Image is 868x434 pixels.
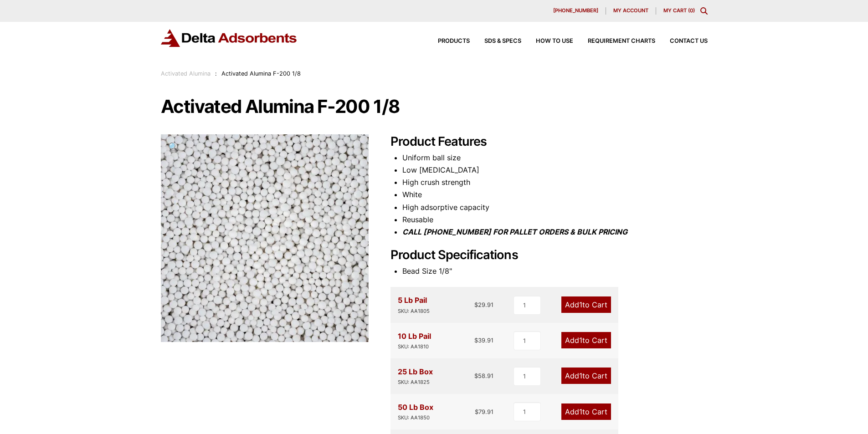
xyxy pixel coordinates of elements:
[573,38,655,44] a: Requirement Charts
[438,38,470,44] span: Products
[536,38,573,44] span: How to Use
[161,134,186,159] a: View full-screen image gallery
[402,152,708,164] li: Uniform ball size
[579,407,582,416] span: 1
[700,7,708,15] div: Toggle Modal Content
[561,296,611,313] a: Add1to Cart
[398,307,430,316] div: SKU: AA1805
[423,38,470,44] a: Products
[613,8,648,13] span: My account
[474,301,493,308] bdi: 29.91
[398,378,433,387] div: SKU: AA1825
[215,70,217,77] span: :
[398,414,433,422] div: SKU: AA1850
[161,97,708,116] h1: Activated Alumina F-200 1/8
[561,368,611,384] a: Add1to Cart
[561,403,611,420] a: Add1to Cart
[670,38,708,44] span: Contact Us
[474,337,478,344] span: $
[561,332,611,348] a: Add1to Cart
[402,176,708,189] li: High crush strength
[398,366,433,387] div: 25 Lb Box
[579,371,582,380] span: 1
[402,227,627,236] i: CALL [PHONE_NUMBER] FOR PALLET ORDERS & BULK PRICING
[474,337,493,344] bdi: 39.91
[402,189,708,201] li: White
[402,214,708,226] li: Reusable
[398,342,431,351] div: SKU: AA1810
[474,372,493,379] bdi: 58.91
[690,7,693,14] span: 0
[553,8,598,13] span: [PHONE_NUMBER]
[655,38,708,44] a: Contact Us
[663,7,695,14] a: My Cart (0)
[398,294,430,315] div: 5 Lb Pail
[484,38,521,44] span: SDS & SPECS
[168,142,179,152] span: 🔍
[475,408,478,415] span: $
[402,265,708,277] li: Bead Size 1/8"
[588,38,655,44] span: Requirement Charts
[579,300,582,309] span: 1
[606,7,656,15] a: My account
[474,372,478,379] span: $
[398,330,431,351] div: 10 Lb Pail
[470,38,521,44] a: SDS & SPECS
[546,7,606,15] a: [PHONE_NUMBER]
[221,70,301,77] span: Activated Alumina F-200 1/8
[475,408,493,415] bdi: 79.91
[579,336,582,345] span: 1
[390,134,708,149] h2: Product Features
[474,301,478,308] span: $
[402,201,708,214] li: High adsorptive capacity
[390,248,708,263] h2: Product Specifications
[402,164,708,176] li: Low [MEDICAL_DATA]
[398,401,433,422] div: 50 Lb Box
[161,29,298,47] img: Delta Adsorbents
[161,70,211,77] a: Activated Alumina
[521,38,573,44] a: How to Use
